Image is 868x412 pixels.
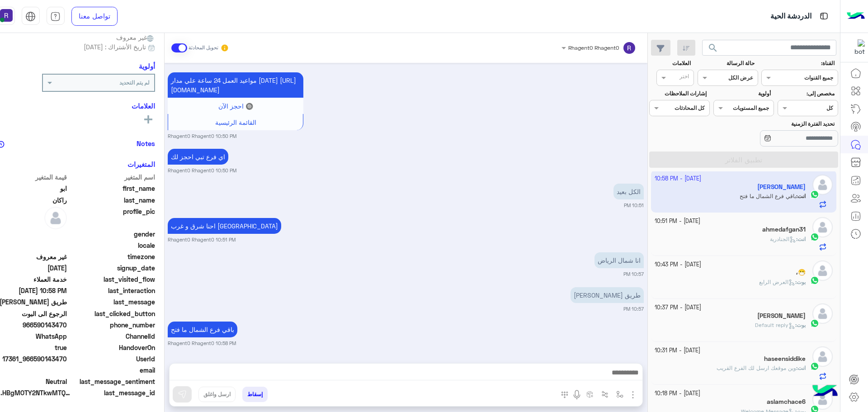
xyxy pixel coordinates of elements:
small: [DATE] - 10:43 PM [655,260,701,269]
span: signup_date [69,263,155,273]
small: 10:57 PM [623,305,644,313]
img: Logo [847,7,865,26]
img: WhatsApp [810,362,819,371]
img: Trigger scenario [601,391,609,398]
span: العرض الرابع [759,279,795,285]
div: اختر [679,72,690,83]
img: WhatsApp [810,232,819,242]
p: الدردشة الحية [770,10,811,23]
span: وين موقعك ارسل لك الفرع القريب [717,365,796,371]
h6: Notes [137,139,155,147]
span: last_message_id [73,388,155,398]
span: search [708,43,718,53]
b: : [796,236,806,242]
span: timezone [69,252,155,261]
small: [DATE] - 10:31 PM [655,346,700,355]
label: أولوية [714,90,770,98]
label: إشارات الملاحظات [651,90,707,98]
img: send message [178,390,187,399]
span: profile_pic [69,207,155,227]
img: select flow [616,391,623,398]
img: tab [25,11,36,22]
b: لم يتم التحديد [119,79,150,86]
small: Rhagent0 Rhagent0 10:50 PM [168,133,236,140]
h5: haseensiddike [764,355,806,363]
span: last_name [69,195,155,205]
small: 10:51 PM [624,202,644,209]
label: تحديد الفترة الزمنية [714,120,835,128]
img: send voice note [571,389,582,400]
img: defaultAdmin.png [44,207,67,229]
h6: أولوية [139,62,155,70]
img: create order [586,391,594,398]
img: defaultAdmin.png [812,217,833,237]
span: last_visited_flow [69,275,155,284]
a: تواصل معنا [71,7,118,26]
button: ارسل واغلق [198,387,236,402]
span: phone_number [69,320,155,330]
p: 5/10/2025, 10:51 PM [613,184,644,199]
label: مخصص إلى: [778,90,835,98]
span: last_interaction [69,286,155,295]
b: : [796,365,806,371]
span: انت [797,365,806,371]
p: 5/10/2025, 10:58 PM [168,322,237,337]
a: tab [47,7,65,26]
img: tab [50,11,61,22]
label: القناة: [763,59,835,67]
button: create order [582,387,597,402]
span: UserId [69,354,155,364]
img: defaultAdmin.png [812,303,833,324]
small: 10:57 PM [623,270,644,278]
span: locale [69,241,155,250]
b: : [795,322,806,328]
img: defaultAdmin.png [812,346,833,367]
img: send attachment [627,389,638,400]
span: تاريخ الأشتراك : [DATE] [84,42,146,52]
small: [DATE] - 10:18 PM [655,389,700,398]
span: بوت [797,322,806,328]
span: first_name [69,184,155,193]
span: اسم المتغير [69,172,155,182]
small: تحويل المحادثة [189,44,218,52]
span: Rhagent0 Rhagent0 [568,44,619,51]
p: 5/10/2025, 10:57 PM [594,252,644,268]
h5: ،😷 [796,269,806,276]
span: القائمة الرئيسية [215,118,256,126]
span: 🔘 احجز الآن [218,102,253,110]
p: 5/10/2025, 10:57 PM [571,287,644,303]
label: حالة الرسالة [698,59,755,67]
span: last_clicked_button [69,309,155,318]
img: WhatsApp [810,319,819,328]
h5: Waqas Qamar [757,312,806,320]
span: gender [69,229,155,239]
span: غير معروف [116,33,155,42]
span: بوت [797,279,806,285]
small: Rhagent0 Rhagent0 10:51 PM [168,236,236,243]
span: الجنادرية [770,236,796,242]
button: إسقاط [242,387,268,402]
span: last_message_sentiment [69,377,155,386]
img: WhatsApp [810,276,819,285]
span: مواعيد العمل 24 ساعة علي مدار [DATE] [URL][DOMAIN_NAME] [171,76,296,94]
small: Rhagent0 Rhagent0 10:58 PM [168,340,236,347]
span: انت [797,236,806,242]
small: Rhagent0 Rhagent0 10:50 PM [168,167,236,174]
small: [DATE] - 10:37 PM [655,303,701,312]
span: email [69,365,155,375]
img: defaultAdmin.png [812,260,833,281]
h6: المتغيرات [127,160,155,168]
img: make a call [561,391,568,398]
img: 322853014244696 [849,39,865,56]
button: تطبيق الفلاتر [649,152,838,168]
b: : [795,279,806,285]
small: [DATE] - 10:51 PM [655,217,700,226]
p: 5/10/2025, 10:50 PM [168,149,228,165]
label: العلامات [651,59,691,67]
span: ChannelId [69,331,155,341]
h5: aslamchace6 [767,398,806,406]
button: search [702,40,724,59]
button: select flow [612,387,627,402]
p: 5/10/2025, 10:51 PM [168,218,281,234]
span: last_message [69,297,155,307]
